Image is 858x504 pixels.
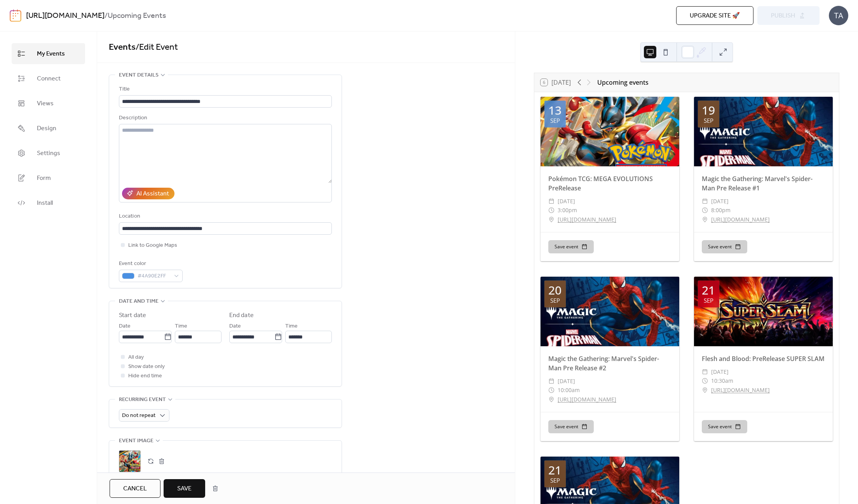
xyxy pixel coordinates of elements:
[37,199,53,208] span: Install
[548,395,555,404] div: ​
[704,118,713,124] div: Sep
[541,174,679,193] div: Pokémon TCG: MEGA EVOLUTIONS PreRelease
[119,322,131,331] span: Date
[548,420,594,433] button: Save event
[676,6,753,25] button: Upgrade site 🚀
[702,420,747,433] button: Save event
[285,322,298,331] span: Time
[119,450,141,472] div: ;
[119,212,330,221] div: Location
[548,284,562,296] div: 20
[119,311,146,320] div: Start date
[109,39,136,56] a: Events
[702,284,715,296] div: 21
[229,311,254,320] div: End date
[548,385,555,395] div: ​
[548,206,555,215] div: ​
[558,215,616,224] a: [URL][DOMAIN_NAME]
[122,410,155,421] span: Do not repeat
[702,367,708,377] div: ​
[177,484,192,494] span: Save
[548,464,562,476] div: 21
[711,206,731,215] span: 8:00pm
[122,188,174,199] button: AI Assistant
[123,484,147,494] span: Cancel
[12,43,85,64] a: My Events
[702,240,747,253] button: Save event
[548,105,562,116] div: 13
[548,377,555,386] div: ​
[119,85,330,94] div: Title
[702,206,708,215] div: ​
[702,105,715,116] div: 19
[12,93,85,114] a: Views
[704,298,713,303] div: Sep
[105,9,108,23] b: /
[12,118,85,139] a: Design
[138,272,170,281] span: #4A90E2FF
[711,376,733,385] span: 10:30am
[829,6,848,25] div: TA
[558,206,577,215] span: 3:00pm
[711,385,770,395] a: [URL][DOMAIN_NAME]
[558,197,575,206] span: [DATE]
[702,197,708,206] div: ​
[548,215,555,224] div: ​
[12,68,85,89] a: Connect
[37,99,54,108] span: Views
[690,11,740,21] span: Upgrade site 🚀
[550,118,560,124] div: Sep
[37,49,65,59] span: My Events
[229,322,241,331] span: Date
[558,385,580,395] span: 10:00am
[37,149,60,158] span: Settings
[702,215,708,224] div: ​
[26,9,105,23] a: [URL][DOMAIN_NAME]
[119,259,181,269] div: Event color
[702,376,708,385] div: ​
[37,124,56,133] span: Design
[541,354,679,373] div: Magic the Gathering: Marvel's Spider-Man Pre Release #2
[548,240,594,253] button: Save event
[558,395,616,404] a: [URL][DOMAIN_NAME]
[164,479,205,498] button: Save
[136,189,169,199] div: AI Assistant
[548,197,555,206] div: ​
[110,479,160,498] button: Cancel
[711,215,770,224] a: [URL][DOMAIN_NAME]
[37,174,51,183] span: Form
[12,167,85,188] a: Form
[175,322,187,331] span: Time
[37,74,61,84] span: Connect
[694,174,833,193] div: Magic the Gathering: Marvel's Spider-Man Pre Release #1
[702,385,708,395] div: ​
[550,298,560,303] div: Sep
[12,143,85,164] a: Settings
[128,353,144,362] span: All day
[119,113,330,123] div: Description
[119,436,153,446] span: Event image
[136,39,178,56] span: / Edit Event
[694,354,833,363] div: Flesh and Blood: PreRelease SUPER SLAM
[128,362,165,371] span: Show date only
[12,192,85,213] a: Install
[119,395,166,405] span: Recurring event
[711,197,729,206] span: [DATE]
[128,241,177,250] span: Link to Google Maps
[119,297,159,306] span: Date and time
[550,478,560,483] div: Sep
[711,367,729,377] span: [DATE]
[558,377,575,386] span: [DATE]
[108,9,166,23] b: Upcoming Events
[119,71,159,80] span: Event details
[128,371,162,381] span: Hide end time
[597,78,649,87] div: Upcoming events
[10,9,21,22] img: logo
